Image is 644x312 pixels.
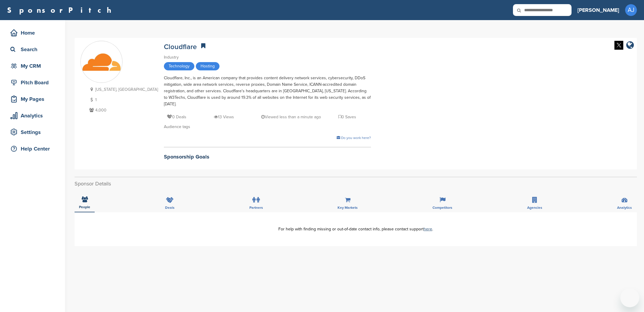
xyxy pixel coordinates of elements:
[6,76,59,89] a: Pitch Board
[9,28,59,38] div: Home
[577,6,619,14] h3: [PERSON_NAME]
[9,94,59,104] div: My Pages
[165,206,175,209] span: Deals
[614,41,623,50] img: Twitter white
[620,288,639,307] iframe: Button to launch messaging window
[6,43,59,56] a: Search
[9,143,59,154] div: Help Center
[625,4,637,16] span: AJ
[196,62,219,70] span: Hosting
[6,142,59,156] a: Help Center
[6,26,59,40] a: Home
[9,44,59,55] div: Search
[9,77,59,88] div: Pitch Board
[6,125,59,139] a: Settings
[432,206,452,209] span: Competitors
[164,54,371,61] div: Industry
[338,206,358,209] span: Key Markets
[249,206,263,209] span: Partners
[75,180,637,188] h2: Sponsor Details
[6,92,59,106] a: My Pages
[527,206,542,209] span: Agencies
[164,153,371,161] h2: Sponsorship Goals
[88,96,158,104] p: 1
[6,109,59,122] a: Analytics
[6,59,59,73] a: My CRM
[337,136,371,140] a: Do you work here?
[341,136,371,140] span: Do you work here?
[577,4,619,17] a: [PERSON_NAME]
[617,206,632,209] span: Analytics
[626,41,634,51] a: company link
[164,124,371,130] div: Audience tags
[9,61,59,71] div: My CRM
[164,75,371,107] div: Cloudflare, Inc., is an American company that provides content delivery network services, cyberse...
[9,110,59,121] div: Analytics
[164,43,197,51] a: Cloudflare
[261,113,321,121] p: Viewed less than a minute ago
[79,205,90,209] span: People
[88,86,158,93] p: [US_STATE], [GEOGRAPHIC_DATA]
[164,62,194,70] span: Technology
[88,106,158,114] p: 4,000
[81,41,122,83] img: Sponsorpitch & Cloudflare
[214,113,234,121] p: 13 Views
[83,227,628,231] div: For help with finding missing or out-of-date contact info, please contact support .
[338,113,356,121] p: 0 Saves
[167,113,186,121] p: 0 Deals
[9,127,59,138] div: Settings
[7,6,115,14] a: SponsorPitch
[424,227,432,232] a: here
